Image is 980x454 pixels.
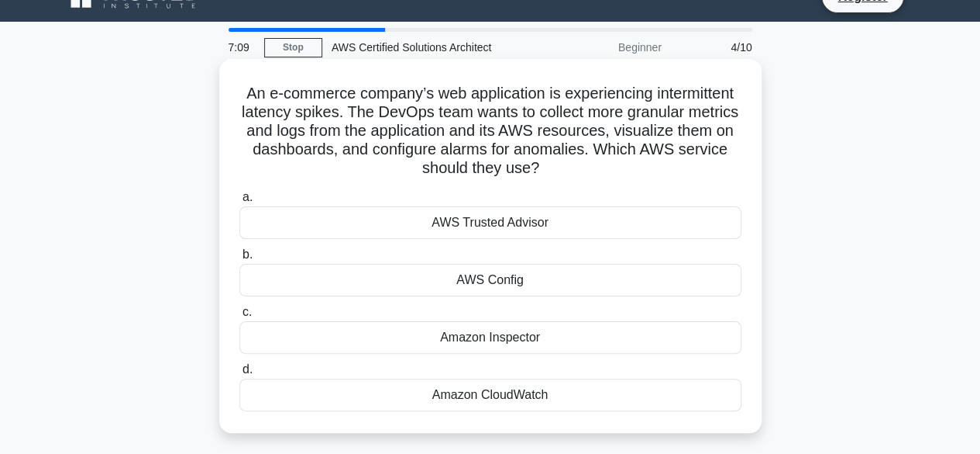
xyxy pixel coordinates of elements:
a: Stop [264,38,322,57]
span: b. [242,248,253,261]
div: AWS Certified Solutions Architect [322,32,535,63]
div: AWS Trusted Advisor [239,206,741,239]
span: a. [242,190,253,203]
span: c. [242,305,252,318]
span: d. [242,362,253,376]
div: Amazon CloudWatch [239,379,741,411]
h5: An e-commerce company’s web application is experiencing intermittent latency spikes. The DevOps t... [238,84,743,178]
div: AWS Config [239,264,741,296]
div: 4/10 [671,32,762,63]
div: Beginner [535,32,671,63]
div: Amazon Inspector [239,321,741,354]
div: 7:09 [219,32,264,63]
